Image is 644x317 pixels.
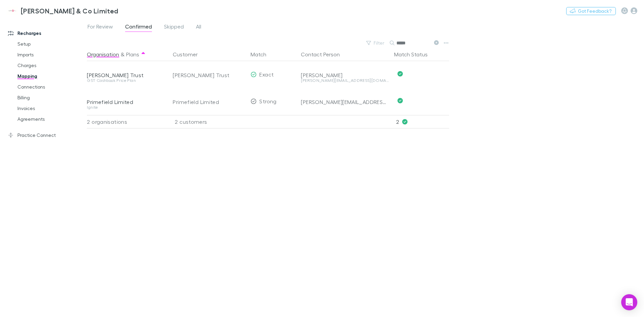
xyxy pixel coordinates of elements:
div: 2 customers [167,115,248,128]
div: Primefield Limited [173,89,245,115]
a: Invoices [11,103,91,114]
span: All [196,23,201,32]
span: Confirmed [125,23,152,32]
a: Practice Connect [1,130,91,141]
button: Contact Person [301,48,348,61]
button: Customer [173,48,206,61]
span: Strong [259,98,276,104]
div: Primefield Limited [87,99,165,105]
span: Exact [259,71,274,77]
div: [PERSON_NAME][EMAIL_ADDRESS][DOMAIN_NAME] [301,99,389,105]
a: Agreements [11,114,91,124]
button: Filter [363,39,388,47]
h3: [PERSON_NAME] & Co Limited [21,7,118,15]
a: Setup [11,39,91,49]
div: Open Intercom Messenger [621,294,637,310]
a: Recharges [1,28,91,39]
svg: Confirmed [397,98,403,103]
div: Ignite [87,105,165,109]
p: 2 [396,115,449,128]
div: GST Cashbook Price Plan [87,78,165,83]
button: Plans [126,48,139,61]
div: [PERSON_NAME] Trust [87,72,165,78]
div: [PERSON_NAME] [301,72,389,78]
svg: Confirmed [397,71,403,76]
button: Organisation [87,48,119,61]
div: & [87,48,165,61]
a: Connections [11,82,91,92]
a: Charges [11,60,91,71]
a: Mapping [11,71,91,82]
a: [PERSON_NAME] & Co Limited [3,3,122,19]
button: Got Feedback? [566,7,616,15]
span: For Review [88,23,113,32]
a: Billing [11,92,91,103]
div: 2 organisations [87,115,167,128]
a: Imports [11,49,91,60]
span: Skipped [164,23,184,32]
div: [PERSON_NAME] Trust [173,62,245,89]
button: Match [251,48,274,61]
button: Match Status [394,48,436,61]
img: Epplett & Co Limited's Logo [7,7,18,15]
div: [PERSON_NAME][EMAIL_ADDRESS][DOMAIN_NAME] [301,78,389,83]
